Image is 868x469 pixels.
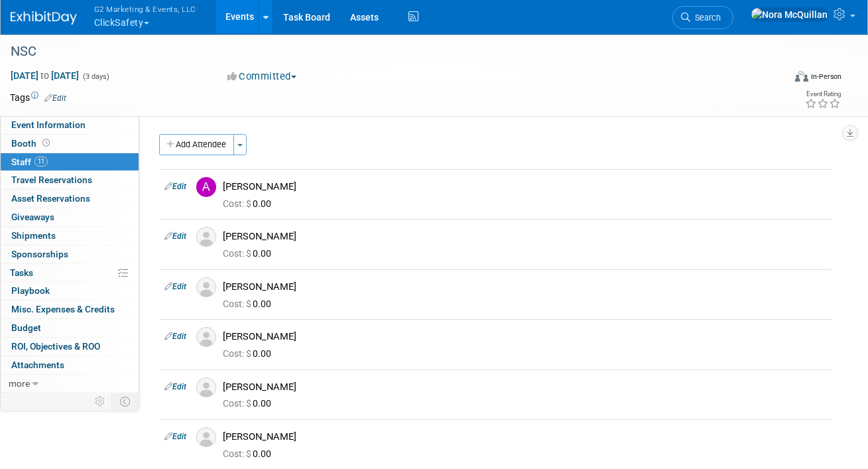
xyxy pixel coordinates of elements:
span: Giveaways [11,212,54,222]
a: Asset Reservations [1,190,139,208]
span: Tasks [10,267,33,278]
span: 0.00 [223,198,277,209]
a: Edit [164,282,186,291]
span: Cost: $ [223,248,253,259]
a: ROI, Objectives & ROO [1,338,139,356]
a: Edit [164,382,186,391]
span: 0.00 [223,248,277,259]
span: Event Information [11,119,86,130]
span: Playbook [11,285,50,296]
div: [PERSON_NAME] [223,281,826,293]
img: Format-Inperson.png [795,71,808,82]
img: A.jpg [196,177,216,197]
a: Edit [44,94,66,103]
a: Edit [164,182,186,191]
img: ExhibitDay [11,11,77,25]
span: ROI, Objectives & ROO [11,341,100,352]
span: Asset Reservations [11,193,90,204]
a: Giveaways [1,208,139,226]
div: [PERSON_NAME] [223,230,826,243]
span: 11 [34,157,48,167]
a: Tasks [1,264,139,282]
span: Cost: $ [223,398,253,409]
span: Cost: $ [223,448,253,459]
a: Travel Reservations [1,171,139,189]
span: Cost: $ [223,198,253,209]
a: Edit [164,432,186,441]
button: Committed [223,70,302,84]
img: Nora McQuillan [751,7,828,22]
span: [DATE] [DATE] [10,70,80,82]
a: Shipments [1,227,139,245]
div: [PERSON_NAME] [223,381,826,393]
img: Associate-Profile-5.png [196,227,216,247]
span: Misc. Expenses & Credits [11,304,115,314]
span: Sponsorships [11,249,68,259]
span: Cost: $ [223,299,253,309]
div: NSC [6,40,771,64]
td: Toggle Event Tabs [112,393,139,410]
img: Associate-Profile-5.png [196,427,216,447]
span: 0.00 [223,448,277,459]
a: Staff11 [1,153,139,171]
a: Event Information [1,116,139,134]
div: In-Person [810,72,841,82]
a: Playbook [1,282,139,300]
div: [PERSON_NAME] [223,330,826,343]
img: Associate-Profile-5.png [196,377,216,397]
td: Tags [10,91,66,104]
span: Booth [11,138,52,149]
a: Booth [1,135,139,153]
span: 0.00 [223,299,277,309]
a: Attachments [1,356,139,374]
div: [PERSON_NAME] [223,180,826,193]
a: Misc. Expenses & Credits [1,301,139,318]
a: more [1,375,139,393]
td: Personalize Event Tab Strip [89,393,112,410]
div: Event Rating [805,91,841,98]
div: [PERSON_NAME] [223,431,826,443]
img: Associate-Profile-5.png [196,277,216,297]
span: Attachments [11,360,64,370]
img: Associate-Profile-5.png [196,327,216,347]
span: (3 days) [82,72,109,81]
span: Cost: $ [223,348,253,359]
a: Edit [164,332,186,341]
a: Search [672,6,733,29]
span: Booth not reserved yet [40,138,52,148]
span: G2 Marketing & Events, LLC [94,2,196,16]
span: Budget [11,322,41,333]
div: Event Format [719,69,841,89]
span: Travel Reservations [11,174,92,185]
span: Search [690,13,721,23]
span: Staff [11,157,48,167]
span: more [9,378,30,389]
span: 0.00 [223,348,277,359]
span: to [38,70,51,81]
span: Shipments [11,230,56,241]
span: 0.00 [223,398,277,409]
a: Sponsorships [1,245,139,263]
a: Edit [164,232,186,241]
a: Budget [1,319,139,337]
button: Add Attendee [159,134,234,155]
